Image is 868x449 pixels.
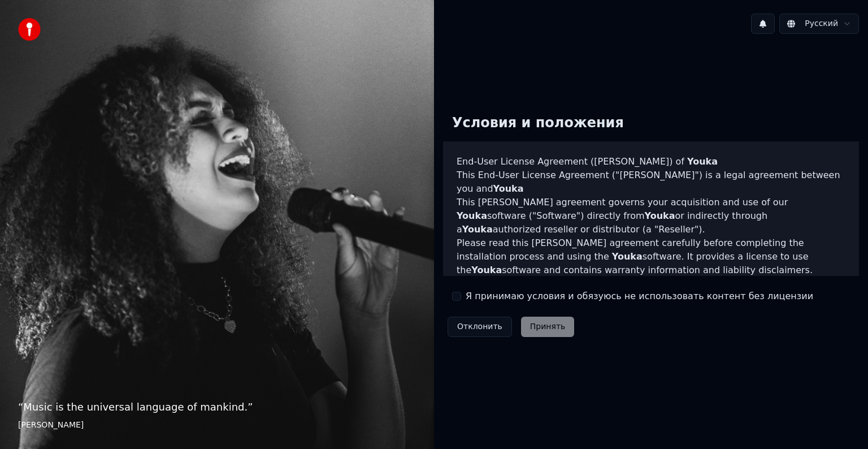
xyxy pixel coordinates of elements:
[18,399,416,415] p: “ Music is the universal language of mankind. ”
[471,265,502,275] span: Youka
[612,251,643,262] span: Youka
[457,196,845,236] p: This [PERSON_NAME] agreement governs your acquisition and use of our software ("Software") direct...
[493,183,524,194] span: Youka
[645,210,675,221] span: Youka
[687,156,718,167] span: Youka
[457,236,845,277] p: Please read this [PERSON_NAME] agreement carefully before completing the installation process and...
[457,169,845,196] p: This End-User License Agreement ("[PERSON_NAME]") is a legal agreement between you and
[448,317,512,337] button: Отклонить
[462,224,493,235] span: Youka
[466,290,813,303] label: Я принимаю условия и обязуюсь не использовать контент без лицензии
[443,105,633,141] div: Условия и положения
[18,420,416,431] footer: [PERSON_NAME]
[457,155,845,169] h3: End-User License Agreement ([PERSON_NAME]) of
[18,18,41,41] img: youka
[457,210,487,221] span: Youka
